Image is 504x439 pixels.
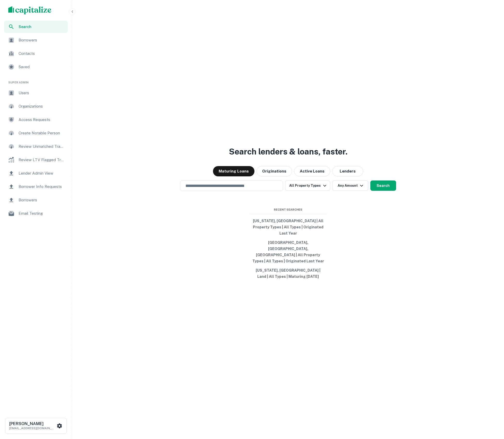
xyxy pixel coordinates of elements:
span: Contacts [19,50,65,57]
a: Email Testing [4,207,68,220]
span: Borrowers [19,37,65,43]
a: Saved [4,61,68,73]
button: Active Loans [294,166,330,176]
a: Organizations [4,100,68,113]
p: [EMAIL_ADDRESS][DOMAIN_NAME] [9,426,56,431]
a: Search [4,21,68,33]
a: Access Requests [4,114,68,126]
span: Review LTV Flagged Transactions [19,157,65,163]
button: Search [370,180,396,191]
a: Borrowers [4,194,68,206]
li: Super Admin [4,74,68,87]
button: [US_STATE], [GEOGRAPHIC_DATA] | All Property Types | All Types | Originated Last Year [250,216,327,238]
a: Borrower Info Requests [4,180,68,193]
a: Review LTV Flagged Transactions [4,154,68,166]
span: Lender Admin View [19,170,65,176]
a: Users [4,87,68,99]
span: Access Requests [19,117,65,123]
a: Contacts [4,47,68,60]
a: Lender Admin View [4,167,68,179]
span: Recent Searches [250,208,327,212]
button: Maturing Loans [213,166,254,176]
span: Borrowers [19,197,65,203]
h6: [PERSON_NAME] [9,422,56,426]
button: All Property Types [285,180,330,191]
a: Borrowers [4,34,68,46]
button: Lenders [332,166,363,176]
span: Create Notable Person [19,130,65,136]
img: capitalize-logo.png [8,6,52,14]
span: Saved [19,64,65,70]
button: [PERSON_NAME][EMAIL_ADDRESS][DOMAIN_NAME] [5,418,67,434]
span: Users [19,90,65,96]
span: Borrower Info Requests [19,184,65,190]
span: Search [19,24,65,30]
span: Email Testing [19,210,65,217]
button: [US_STATE], [GEOGRAPHIC_DATA] | Land | All Types | Maturing [DATE] [250,266,327,281]
button: [GEOGRAPHIC_DATA], [GEOGRAPHIC_DATA], [GEOGRAPHIC_DATA] | All Property Types | All Types | Origin... [250,238,327,266]
a: Review Unmatched Transactions [4,140,68,153]
button: Originations [257,166,292,176]
button: Any Amount [332,180,368,191]
h3: Search lenders & loans, faster. [229,145,347,158]
span: Organizations [19,103,65,109]
a: Create Notable Person [4,127,68,139]
span: Review Unmatched Transactions [19,143,65,150]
